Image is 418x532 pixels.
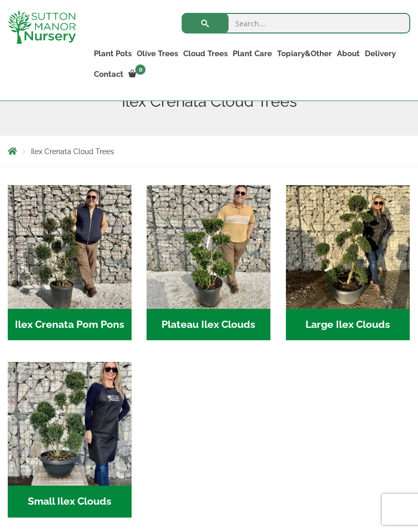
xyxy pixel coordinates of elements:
a: 0 [126,67,149,81]
a: Plant Care [230,46,275,61]
h2: Small Ilex Clouds [8,486,132,518]
span: Ilex Crenata Cloud Trees [31,147,114,156]
a: Cloud Trees [181,46,230,61]
a: Delivery [362,46,398,61]
a: Topiary&Other [275,46,334,61]
img: Ilex Crenata Pom Pons [8,185,132,309]
img: logo [8,10,76,44]
a: Contact [91,67,126,81]
h2: Plateau Ilex Clouds [147,309,270,341]
h1: Ilex Crenata Cloud Trees [8,92,410,111]
a: Visit product category Plateau Ilex Clouds [147,185,270,340]
a: Visit product category Ilex Crenata Pom Pons [8,185,132,340]
h2: Ilex Crenata Pom Pons [8,309,132,341]
img: Plateau Ilex Clouds [147,185,270,309]
h2: Large Ilex Clouds [286,309,410,341]
nav: Breadcrumbs [8,147,410,155]
a: About [334,46,362,61]
span: 0 [135,64,146,75]
a: Plant Pots [91,46,134,61]
img: Large Ilex Clouds [286,185,410,309]
a: Visit product category Small Ilex Clouds [8,362,132,517]
a: Visit product category Large Ilex Clouds [286,185,410,340]
img: Small Ilex Clouds [8,362,132,486]
input: Search... [182,13,410,34]
a: Olive Trees [134,46,181,61]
